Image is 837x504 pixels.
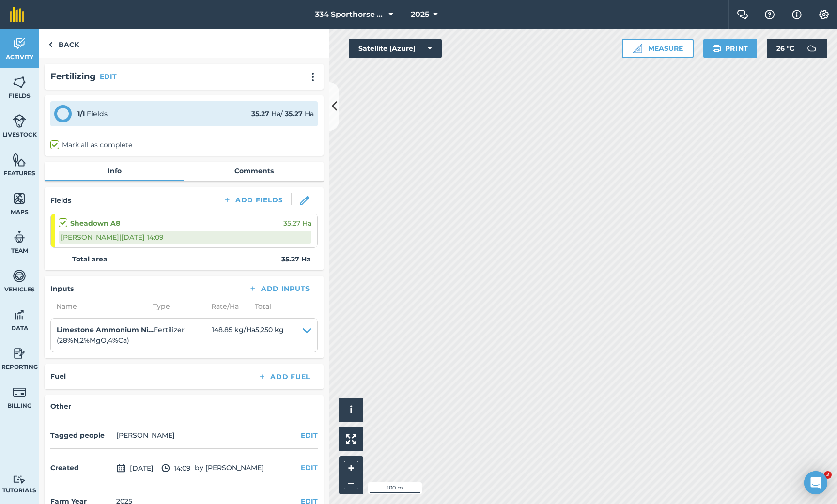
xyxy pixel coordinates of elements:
span: 5,250 kg [255,324,284,346]
h2: Fertilizing [50,70,96,84]
img: svg+xml;base64,PD94bWwgdmVyc2lvbj0iMS4wIiBlbmNvZGluZz0idXRmLTgiPz4KPCEtLSBHZW5lcmF0b3I6IEFkb2JlIE... [13,346,26,361]
span: Rate/ Ha [205,301,249,312]
img: A cog icon [818,10,830,19]
img: fieldmargin Logo [10,7,24,22]
img: svg+xml;base64,PHN2ZyB4bWxucz0iaHR0cDovL3d3dy53My5vcmcvMjAwMC9zdmciIHdpZHRoPSIxNyIgaGVpZ2h0PSIxNy... [792,9,802,20]
a: Comments [184,162,324,180]
h4: Inputs [50,283,74,294]
span: Fertilizer [154,324,212,346]
img: A question mark icon [764,10,775,19]
button: EDIT [301,462,318,473]
img: svg+xml;base64,PHN2ZyB4bWxucz0iaHR0cDovL3d3dy53My5vcmcvMjAwMC9zdmciIHdpZHRoPSIyMCIgaGVpZ2h0PSIyNC... [307,72,319,82]
strong: 35.27 [285,109,303,118]
li: [PERSON_NAME] [116,430,175,441]
img: svg+xml;base64,PD94bWwgdmVyc2lvbj0iMS4wIiBlbmNvZGluZz0idXRmLTgiPz4KPCEtLSBHZW5lcmF0b3I6IEFkb2JlIE... [13,36,26,51]
span: [DATE] [116,462,154,474]
img: svg+xml;base64,PD94bWwgdmVyc2lvbj0iMS4wIiBlbmNvZGluZz0idXRmLTgiPz4KPCEtLSBHZW5lcmF0b3I6IEFkb2JlIE... [13,385,26,399]
img: Ruler icon [633,44,642,53]
img: Four arrows, one pointing top left, one top right, one bottom right and the last bottom left [346,434,356,444]
button: i [339,398,363,422]
button: Print [703,39,758,58]
button: Add Inputs [241,282,318,295]
img: svg+xml;base64,PHN2ZyB4bWxucz0iaHR0cDovL3d3dy53My5vcmcvMjAwMC9zdmciIHdpZHRoPSI1NiIgaGVpZ2h0PSI2MC... [13,153,26,167]
h4: Limestone Ammonium Nitrate [57,324,154,335]
button: Measure [622,39,694,58]
div: Ha / Ha [251,108,314,119]
strong: 35.27 Ha [281,254,311,264]
summary: Limestone Ammonium Nitrate(28%N,2%MgO,4%Ca)Fertilizer148.85 kg/Ha5,250 kg [57,324,311,346]
button: – [344,475,358,489]
button: 26 °C [767,39,827,58]
strong: Sheadown A8 [70,218,120,229]
span: 26 ° C [776,39,794,58]
img: svg+xml;base64,PD94bWwgdmVyc2lvbj0iMS4wIiBlbmNvZGluZz0idXRmLTgiPz4KPCEtLSBHZW5lcmF0b3I6IEFkb2JlIE... [116,462,126,474]
img: svg+xml;base64,PHN2ZyB3aWR0aD0iMTgiIGhlaWdodD0iMTgiIHZpZXdCb3g9IjAgMCAxOCAxOCIgZmlsbD0ibm9uZSIgeG... [300,196,309,205]
img: svg+xml;base64,PD94bWwgdmVyc2lvbj0iMS4wIiBlbmNvZGluZz0idXRmLTgiPz4KPCEtLSBHZW5lcmF0b3I6IEFkb2JlIE... [13,269,26,283]
span: 334 Sporthorse Stud [315,9,385,20]
strong: 35.27 [251,109,269,118]
button: + [344,461,358,475]
button: EDIT [100,71,117,82]
h4: Other [50,401,318,412]
span: 14:09 [161,462,191,474]
span: Type [147,301,205,312]
p: ( 28 % N , 2 % MgO , 4 % Ca ) [57,335,154,346]
span: 2025 [411,9,429,20]
img: svg+xml;base64,PHN2ZyB4bWxucz0iaHR0cDovL3d3dy53My5vcmcvMjAwMC9zdmciIHdpZHRoPSI1NiIgaGVpZ2h0PSI2MC... [13,75,26,90]
img: svg+xml;base64,PD94bWwgdmVyc2lvbj0iMS4wIiBlbmNvZGluZz0idXRmLTgiPz4KPCEtLSBHZW5lcmF0b3I6IEFkb2JlIE... [13,475,26,484]
button: Satellite (Azure) [349,39,442,58]
div: Open Intercom Messenger [804,471,827,494]
span: 148.85 kg / Ha [212,324,255,346]
span: i [350,404,353,416]
img: svg+xml;base64,PD94bWwgdmVyc2lvbj0iMS4wIiBlbmNvZGluZz0idXRmLTgiPz4KPCEtLSBHZW5lcmF0b3I6IEFkb2JlIE... [13,114,26,128]
h4: Fuel [50,371,66,382]
span: Name [50,301,147,312]
img: svg+xml;base64,PHN2ZyB4bWxucz0iaHR0cDovL3d3dy53My5vcmcvMjAwMC9zdmciIHdpZHRoPSI1NiIgaGVpZ2h0PSI2MC... [13,191,26,206]
strong: 1 / 1 [77,109,85,118]
div: Fields [77,108,108,119]
span: Total [249,301,271,312]
div: [PERSON_NAME] | [DATE] 14:09 [59,231,311,244]
label: Mark all as complete [50,140,132,150]
h4: Tagged people [50,430,112,441]
img: svg+xml;base64,PD94bWwgdmVyc2lvbj0iMS4wIiBlbmNvZGluZz0idXRmLTgiPz4KPCEtLSBHZW5lcmF0b3I6IEFkb2JlIE... [161,462,170,474]
img: svg+xml;base64,PHN2ZyB4bWxucz0iaHR0cDovL3d3dy53My5vcmcvMjAwMC9zdmciIHdpZHRoPSIxOSIgaGVpZ2h0PSIyNC... [712,43,721,54]
strong: Total area [72,254,108,264]
img: Two speech bubbles overlapping with the left bubble in the forefront [737,10,748,19]
img: svg+xml;base64,PHN2ZyB4bWxucz0iaHR0cDovL3d3dy53My5vcmcvMjAwMC9zdmciIHdpZHRoPSI5IiBoZWlnaHQ9IjI0Ii... [48,39,53,50]
span: 35.27 Ha [283,218,311,229]
h4: Fields [50,195,71,206]
img: svg+xml;base64,PD94bWwgdmVyc2lvbj0iMS4wIiBlbmNvZGluZz0idXRmLTgiPz4KPCEtLSBHZW5lcmF0b3I6IEFkb2JlIE... [13,230,26,244]
h4: Created [50,462,112,473]
button: Add Fuel [250,370,318,383]
button: Add Fields [215,193,291,207]
span: 2 [824,471,832,479]
img: svg+xml;base64,PD94bWwgdmVyc2lvbj0iMS4wIiBlbmNvZGluZz0idXRmLTgiPz4KPCEtLSBHZW5lcmF0b3I6IEFkb2JlIE... [13,307,26,322]
img: svg+xml;base64,PD94bWwgdmVyc2lvbj0iMS4wIiBlbmNvZGluZz0idXRmLTgiPz4KPCEtLSBHZW5lcmF0b3I6IEFkb2JlIE... [802,39,821,58]
a: Back [39,29,89,58]
button: EDIT [301,430,318,441]
div: by [PERSON_NAME] [50,455,318,482]
a: Info [45,162,184,180]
